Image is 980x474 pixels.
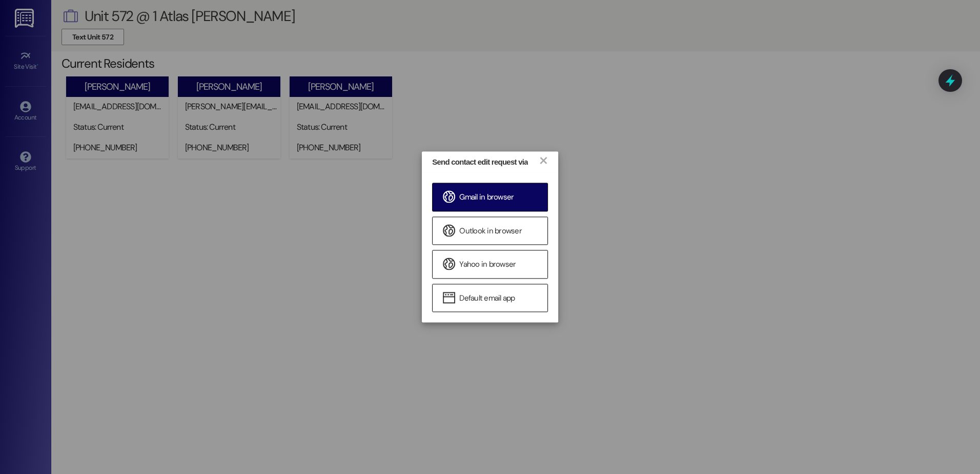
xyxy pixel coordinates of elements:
[432,156,528,167] div: Send contact edit request via
[432,284,548,312] a: Default email app
[459,226,522,236] span: Outlook in browser
[459,293,515,304] span: Default email app
[459,192,514,203] span: Gmail in browser
[432,216,548,245] a: Outlook in browser
[459,260,516,270] span: Yahoo in browser
[432,250,548,279] a: Yahoo in browser
[432,183,548,211] a: Gmail in browser
[538,154,548,165] a: ×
